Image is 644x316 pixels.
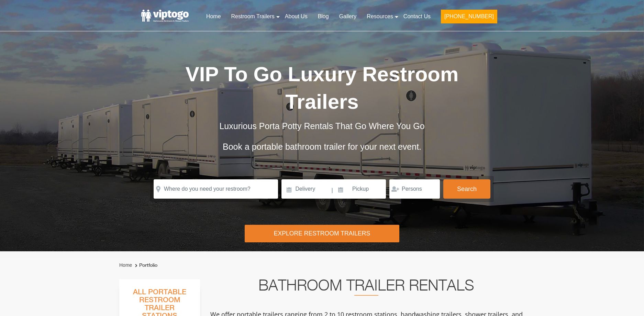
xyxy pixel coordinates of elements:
a: [PHONE_NUMBER] [436,9,502,28]
div: Explore Restroom Trailers [245,225,399,242]
a: Restroom Trailers [226,9,280,24]
span: Book a portable bathroom trailer for your next event. [223,142,421,151]
input: Delivery [281,179,331,199]
button: Search [443,179,490,199]
input: Where do you need your restroom? [154,179,278,199]
span: Luxurious Porta Potty Rentals That Go Where You Go [219,121,424,131]
a: Resources [362,9,398,24]
li: Portfolio [133,261,157,270]
a: Contact Us [398,9,436,24]
a: Home [119,262,132,268]
a: Blog [313,9,334,24]
span: | [332,179,333,201]
span: VIP To Go Luxury Restroom Trailers [186,63,459,113]
a: Home [201,9,226,24]
h2: Bathroom Trailer Rentals [209,279,523,296]
a: Gallery [334,9,362,24]
a: About Us [280,9,313,24]
input: Pickup [334,179,386,199]
input: Persons [389,179,440,199]
button: [PHONE_NUMBER] [441,10,497,23]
